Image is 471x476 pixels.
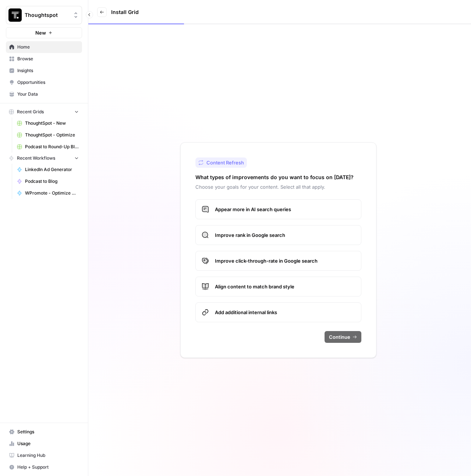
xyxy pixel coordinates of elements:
[6,65,82,77] a: Insights
[6,88,82,100] a: Your Data
[25,120,79,127] span: ThoughtSpot - New
[325,331,361,343] button: Continue
[195,183,361,191] p: Choose your goals for your content. Select all that apply.
[17,79,79,86] span: Opportunities
[215,206,355,213] span: Appear more in AI search queries
[14,129,82,141] a: ThoughtSpot - Optimize
[17,56,79,62] span: Browse
[17,109,44,115] span: Recent Grids
[111,8,139,16] h3: Install Grid
[17,155,55,161] span: Recent Workflows
[14,164,82,175] a: LinkedIn Ad Generator
[215,283,355,290] span: Align content to match brand style
[195,174,354,181] h2: What types of improvements do you want to focus on [DATE]?
[25,166,79,173] span: LinkedIn Ad Generator
[14,175,82,187] a: Podcast to Blog
[14,141,82,153] a: Podcast to Round-Up Blog
[8,8,22,22] img: Thoughtspot Logo
[329,333,350,341] span: Continue
[17,429,79,435] span: Settings
[14,117,82,129] a: ThoughtSpot - New
[6,53,82,65] a: Browse
[17,452,79,459] span: Learning Hub
[215,231,355,239] span: Improve rank in Google search
[17,91,79,97] span: Your Data
[6,461,82,473] button: Help + Support
[215,309,355,316] span: Add additional internal links
[6,450,82,461] a: Learning Hub
[17,464,79,470] span: Help + Support
[206,159,244,166] span: Content Refresh
[25,143,79,150] span: Podcast to Round-Up Blog
[17,44,79,50] span: Home
[14,187,82,199] a: WPromote - Optimize Article
[6,77,82,88] a: Opportunities
[17,440,79,447] span: Usage
[25,178,79,185] span: Podcast to Blog
[25,11,69,19] span: Thoughtspot
[35,29,46,36] span: New
[25,132,79,138] span: ThoughtSpot - Optimize
[215,257,355,264] span: Improve click-through-rate in Google search
[25,190,79,196] span: WPromote - Optimize Article
[17,67,79,74] span: Insights
[6,438,82,450] a: Usage
[6,27,82,38] button: New
[6,41,82,53] a: Home
[6,153,82,164] button: Recent Workflows
[6,6,82,24] button: Workspace: Thoughtspot
[6,426,82,438] a: Settings
[6,106,82,117] button: Recent Grids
